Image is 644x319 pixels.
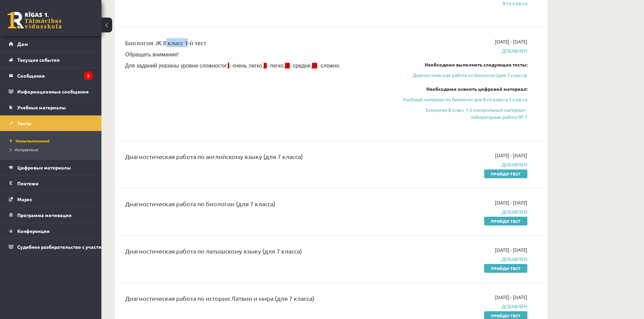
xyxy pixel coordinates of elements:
[9,52,93,68] a: Текущие события
[17,228,50,234] font: Конференции
[317,63,340,69] font: - сложно.
[9,36,93,52] a: Дом
[9,115,93,131] a: Тесты
[9,100,93,115] a: Учебные материалы
[17,73,45,79] font: Сообщения
[9,160,93,175] a: Цифровые материалы
[312,63,317,69] font: IV
[285,63,289,69] font: III
[495,200,527,206] font: [DATE] - [DATE]
[502,303,527,309] font: Добавлен
[426,107,527,120] font: Биология 8 класс 1-й контрольный материал - лабораторная работа № 1
[17,88,89,95] font: Информационные сообщения
[125,63,228,69] font: Для заданий указаны уровни сложности:
[491,266,521,271] font: Пройди тест
[403,96,527,102] font: Учебный материал по биологии для 8-го класса 1 класса
[484,264,527,273] a: Пройди тест
[400,106,527,121] a: Биология 8 класс 1-й контрольный материал - лабораторная работа № 1
[9,239,93,255] a: Судебное разбирательство с участием [PERSON_NAME]
[17,212,72,218] font: Программа мотивации
[10,138,95,144] a: Невыполненный
[264,63,267,69] font: II
[290,63,312,69] font: - средне,
[17,180,39,186] font: Платежи
[125,39,206,46] font: Биология JK 8 класс 1-й тест
[9,223,93,239] a: Конференции
[17,104,66,110] font: Учебные материалы
[17,41,28,47] font: Дом
[17,164,71,170] font: Цифровые материалы
[502,161,527,167] font: Добавлен
[413,72,527,78] font: Диагностическая работа по биологии (для 7 класса)
[495,294,527,300] font: [DATE] - [DATE]
[10,147,95,153] a: Исправлено
[9,68,93,83] a: Сообщения2
[9,207,93,223] a: Программа мотивации
[9,84,93,99] a: Информационные сообщения
[426,86,527,92] font: Необходимо освоить цифровой материал:
[484,217,527,225] a: Пройди тест
[495,152,527,158] font: [DATE] - [DATE]
[491,218,521,224] font: Пройди тест
[17,120,31,126] font: Тесты
[17,196,32,202] font: Маркс
[17,244,148,250] font: Судебное разбирательство с участием [PERSON_NAME]
[15,147,38,152] font: Исправлено
[267,63,285,69] font: - легко,
[491,313,521,318] font: Пройди тест
[125,247,302,255] font: Диагностическая работа по латышскому языку (для 7 класса)
[125,52,179,57] font: Обращать внимание!
[400,96,527,103] a: Учебный материал по биологии для 8-го класса 1 класса
[502,48,527,54] font: Добавлен
[425,61,527,68] font: Необходимо выполнить следующие тесты:
[16,138,49,143] font: Невыполненный
[125,153,303,160] font: Диагностическая работа по английскому языку (для 7 класса)
[87,73,90,78] font: 2
[229,63,264,69] font: - очень легко,
[502,209,527,215] font: Добавлен
[17,57,59,63] font: Текущие события
[9,191,93,207] a: Маркс
[495,247,527,253] font: [DATE] - [DATE]
[400,72,527,79] a: Диагностическая работа по биологии (для 7 класса)
[484,169,527,178] a: Пройди тест
[491,171,521,177] font: Пройди тест
[9,176,93,191] a: Платежи
[7,12,62,29] a: Рижская 1-я средняя школа заочного обучения
[495,38,527,45] font: [DATE] - [DATE]
[125,295,314,302] font: Диагностическая работа по истории Латвии и мира (для 7 класса)
[228,63,229,69] font: I
[125,200,276,207] font: Диагностическая работа по биологии (для 7 класса)
[502,256,527,262] font: Добавлен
